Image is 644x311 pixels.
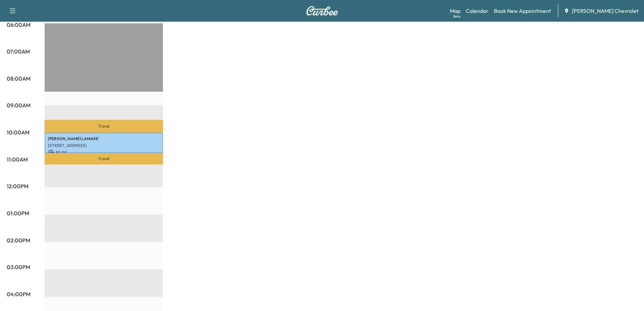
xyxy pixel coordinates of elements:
[48,150,160,156] p: $ 0.00
[450,7,460,15] a: MapBeta
[48,143,160,148] p: [STREET_ADDRESS]
[572,7,639,15] span: [PERSON_NAME] Chevrolet
[7,74,30,83] p: 08:00AM
[7,21,30,29] p: 06:00AM
[48,136,160,141] p: [PERSON_NAME] LAMAKE
[7,47,30,55] p: 07:00AM
[7,236,30,244] p: 02:00PM
[7,209,29,217] p: 01:00PM
[7,182,28,190] p: 12:00PM
[45,120,163,133] p: Travel
[466,7,488,15] a: Calendar
[7,263,30,271] p: 03:00PM
[453,14,460,19] div: Beta
[7,128,29,136] p: 10:00AM
[494,7,551,15] a: Book New Appointment
[45,153,163,164] p: Travel
[7,290,30,298] p: 04:00PM
[7,155,28,163] p: 11:00AM
[306,6,338,16] img: Curbee Logo
[7,101,30,109] p: 09:00AM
